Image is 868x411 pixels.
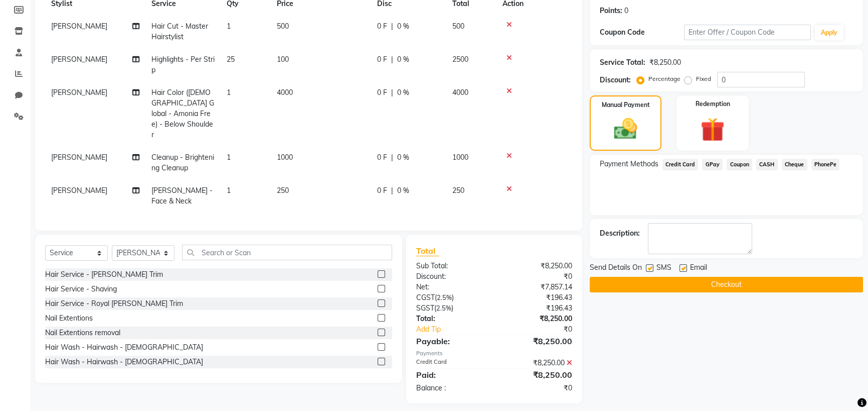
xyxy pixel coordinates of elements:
input: Search or Scan [182,245,392,260]
span: Payment Methods [600,159,658,169]
a: Add Tip [409,324,508,335]
div: Total: [409,314,494,324]
span: Highlights - Per Strip [151,55,215,74]
div: Credit Card [409,358,494,368]
span: Cheque [782,159,807,170]
span: [PERSON_NAME] [51,88,107,97]
span: Hair Cut - Master Hairstylist [151,22,208,41]
div: Hair Service - Royal [PERSON_NAME] Trim [45,298,183,309]
span: 25 [227,55,235,64]
span: [PERSON_NAME] [51,55,107,64]
span: 500 [277,22,289,31]
span: Credit Card [662,159,699,170]
span: 2.5% [436,304,451,312]
span: CASH [756,159,778,170]
input: Enter Offer / Coupon Code [684,25,811,40]
span: 100 [277,55,289,64]
span: | [391,87,393,98]
span: [PERSON_NAME] [51,22,107,31]
button: Apply [815,25,843,40]
span: Coupon [727,159,752,170]
div: ₹8,250.00 [494,335,579,347]
span: | [391,54,393,65]
span: PhonePe [811,159,840,170]
div: Discount: [600,75,631,85]
label: Manual Payment [602,100,650,110]
div: Payable: [409,335,494,347]
span: 1 [227,153,231,162]
span: 2500 [452,55,468,64]
div: Hair Service - [PERSON_NAME] Trim [45,269,163,280]
div: ( ) [409,292,494,303]
div: ₹8,250.00 [494,261,579,271]
span: Cleanup - Brightening Cleanup [151,153,214,172]
div: Payments [416,349,572,358]
span: | [391,185,393,196]
span: 250 [452,186,464,195]
span: 0 % [397,87,409,98]
span: 1 [227,88,231,97]
div: Hair Wash - Hairwash - [DEMOGRAPHIC_DATA] [45,342,203,353]
div: Nail Extentions [45,313,93,324]
div: Hair Wash - Hairwash - [DEMOGRAPHIC_DATA] [45,357,203,367]
img: _gift.svg [693,115,732,145]
span: 500 [452,22,464,31]
div: ₹8,250.00 [494,314,579,324]
div: 0 [624,6,628,16]
span: | [391,21,393,32]
span: Email [690,262,707,275]
span: 250 [277,186,289,195]
span: 0 % [397,54,409,65]
span: | [391,152,393,163]
label: Fixed [696,74,711,83]
div: Sub Total: [409,261,494,271]
div: Points: [600,6,622,16]
div: ₹196.43 [494,292,579,303]
span: 1 [227,186,231,195]
span: 0 F [377,21,387,32]
button: Checkout [590,277,863,292]
div: Paid: [409,369,494,381]
span: 4000 [452,88,468,97]
div: Coupon Code [600,27,684,38]
span: GPay [702,159,723,170]
div: ₹196.43 [494,303,579,314]
div: Balance : [409,383,494,393]
div: ₹8,250.00 [494,369,579,381]
span: 4000 [277,88,293,97]
div: Nail Extentions removal [45,328,120,338]
span: CGST [416,293,435,302]
span: Total [416,246,439,256]
div: ₹8,250.00 [649,57,681,68]
label: Percentage [648,74,680,83]
span: [PERSON_NAME] [51,153,107,162]
label: Redemption [696,99,730,109]
div: ₹0 [508,324,580,335]
span: 1000 [452,153,468,162]
span: 0 F [377,152,387,163]
div: ₹8,250.00 [494,358,579,368]
span: 1000 [277,153,293,162]
div: Hair Service - Shaving [45,284,117,294]
div: Description: [600,228,640,239]
span: [PERSON_NAME] [51,186,107,195]
span: 0 F [377,54,387,65]
div: ₹0 [494,383,579,393]
div: ₹7,857.14 [494,282,579,292]
div: Service Total: [600,57,645,68]
div: ( ) [409,303,494,314]
span: SMS [656,262,671,275]
span: Send Details On [590,262,642,275]
span: 0 F [377,87,387,98]
div: Net: [409,282,494,292]
span: 1 [227,22,231,31]
span: SGST [416,303,434,313]
span: 2.5% [437,293,452,301]
span: 0 % [397,21,409,32]
div: Discount: [409,271,494,282]
span: 0 % [397,185,409,196]
span: 0 % [397,152,409,163]
span: Hair Color ([DEMOGRAPHIC_DATA] Global - Amonia Free) - Below Shoulder [151,88,214,139]
img: _cash.svg [607,116,644,142]
span: 0 F [377,185,387,196]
